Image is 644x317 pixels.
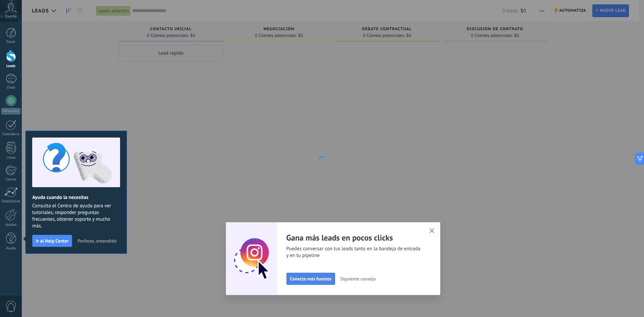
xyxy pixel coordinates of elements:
button: Ir al Help Center [32,235,72,247]
h2: Ayuda cuando la necesitas [32,194,120,201]
div: Estadísticas [1,199,21,204]
h2: Gana más leads en pocos clicks [286,232,421,243]
div: Ajustes [1,223,21,227]
button: Conecta más fuentes [286,273,335,285]
div: WhatsApp [1,108,20,114]
span: Cuenta [5,14,16,19]
button: Siguiente consejo [337,274,379,284]
div: Ayuda [1,246,21,251]
div: Chats [1,86,21,90]
span: Perfecto, entendido [77,239,116,243]
span: Ir al Help Center [36,239,68,243]
div: Correo [1,177,21,182]
span: Siguiente consejo [340,276,376,281]
div: Listas [1,156,21,160]
div: Panel [1,40,21,44]
div: Leads [1,64,21,68]
span: Consulta el Centro de ayuda para ver tutoriales, responder preguntas frecuentes, obtener soporte ... [32,203,120,229]
span: Conecta más fuentes [290,276,331,281]
button: Perfecto, entendido [74,236,119,246]
div: Calendario [1,132,21,137]
span: Puedes conversar con tus leads tanto en la bandeja de entrada y en tu pipeline [286,246,421,259]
